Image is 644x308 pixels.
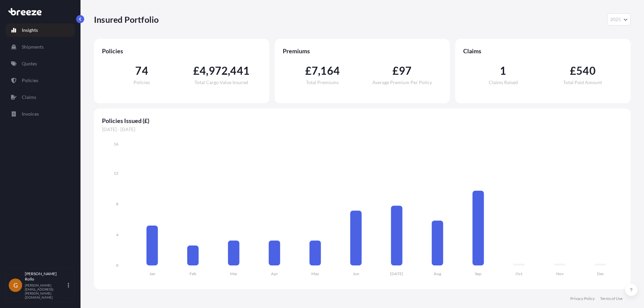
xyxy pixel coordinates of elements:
[576,65,596,76] span: 540
[318,65,320,76] span: ,
[570,296,595,301] a: Privacy Policy
[607,13,631,25] button: Year Selector
[228,65,230,76] span: ,
[209,65,228,76] span: 972
[193,65,200,76] span: £
[22,27,38,34] p: Insights
[13,282,18,289] span: G
[94,14,159,25] p: Insured Portfolio
[102,117,623,125] span: Policies Issued (£)
[200,65,206,76] span: 4
[6,90,75,104] a: Claims
[135,65,148,76] span: 74
[353,271,359,276] tspan: Jun
[6,107,75,121] a: Invoices
[311,271,319,276] tspan: May
[116,201,118,206] tspan: 8
[306,80,339,85] span: Total Premiums
[195,80,248,85] span: Total Cargo Value Insured
[102,126,623,133] span: [DATE] - [DATE]
[271,271,278,276] tspan: Apr
[392,65,399,76] span: £
[516,271,523,276] tspan: Oct
[114,141,118,146] tspan: 16
[25,271,66,282] p: [PERSON_NAME] Rollo
[6,23,75,37] a: Insights
[230,271,237,276] tspan: Mar
[283,47,442,55] span: Premiums
[434,271,441,276] tspan: Aug
[390,271,403,276] tspan: [DATE]
[610,16,621,23] span: 2025
[22,77,38,84] p: Policies
[190,271,196,276] tspan: Feb
[305,65,312,76] span: £
[149,271,155,276] tspan: Jan
[597,271,604,276] tspan: Dec
[320,65,340,76] span: 164
[133,80,150,85] span: Policies
[312,65,318,76] span: 7
[475,271,481,276] tspan: Sep
[22,111,39,117] p: Invoices
[102,47,261,55] span: Policies
[116,232,118,237] tspan: 4
[563,80,602,85] span: Total Paid Amount
[489,80,518,85] span: Claims Raised
[6,40,75,54] a: Shipments
[556,271,564,276] tspan: Nov
[22,60,37,67] p: Quotes
[570,65,576,76] span: £
[6,57,75,70] a: Quotes
[22,94,36,101] p: Claims
[25,283,66,299] p: [PERSON_NAME][EMAIL_ADDRESS][PERSON_NAME][DOMAIN_NAME]
[116,263,118,268] tspan: 0
[114,171,118,176] tspan: 12
[600,296,623,301] a: Terms of Use
[463,47,623,55] span: Claims
[372,80,432,85] span: Average Premium Per Policy
[206,65,208,76] span: ,
[230,65,250,76] span: 441
[500,65,506,76] span: 1
[22,44,44,50] p: Shipments
[399,65,412,76] span: 97
[6,74,75,87] a: Policies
